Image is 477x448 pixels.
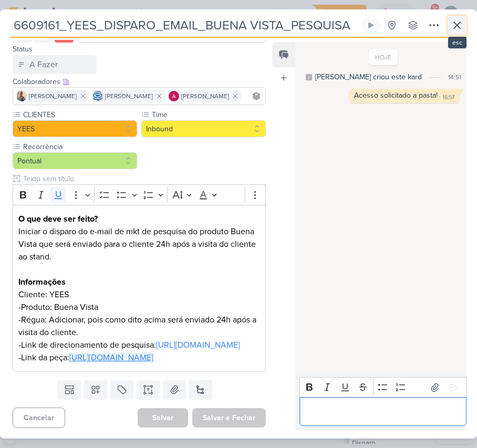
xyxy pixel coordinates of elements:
button: Cancelar [13,408,65,428]
img: Iara Santos [16,91,27,101]
input: Texto sem título [21,173,266,184]
button: Pontual [13,152,137,169]
div: Editor editing area: main [13,205,266,372]
span: [PERSON_NAME] [105,91,153,101]
div: Acesso solicitado a pasta! [354,91,438,100]
label: CLIENTES [22,109,137,120]
label: Recorrência [22,141,137,152]
div: Ligar relógio [367,21,375,29]
a: [URL][DOMAIN_NAME] [69,352,153,363]
input: Kard Sem Título [11,16,359,35]
div: A Fazer [29,58,58,71]
img: Alessandra Gomes [169,91,179,101]
button: YEES [13,120,137,137]
a: [URL][DOMAIN_NAME] [156,340,240,350]
span: [PERSON_NAME] [181,91,229,101]
div: Editor toolbar [13,184,266,205]
strong: O que deve ser feito? [18,214,98,224]
span: [PERSON_NAME] [29,91,77,101]
button: Inbound [141,120,266,137]
div: 14:51 [448,72,461,82]
div: 16:57 [442,93,455,102]
div: [PERSON_NAME] criou este kard [315,71,422,82]
label: Time [151,109,266,120]
input: Buscar [244,90,263,102]
label: Status [13,45,33,54]
div: Editor editing area: main [299,397,466,426]
p: Cliente: YEES [18,288,260,301]
strong: Informações [18,277,66,287]
p: -Régua: Adicionar, pois como dito acima será enviado 24h após a visita do cliente. [18,314,260,339]
p: -Link de direcionamento de pesquisa: [18,339,260,351]
p: -Link da peça: [18,351,260,364]
div: Editor toolbar [299,377,466,398]
button: A Fazer [13,55,97,74]
div: esc [448,37,466,48]
div: Colaboradores [13,76,266,87]
p: Iniciar o disparo do e-mail de mkt de pesquisa do produto Buena Vista que será enviado para o cli... [18,225,260,263]
img: Caroline Traven De Andrade [92,91,103,101]
p: -Produto: Buena Vista [18,301,260,314]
